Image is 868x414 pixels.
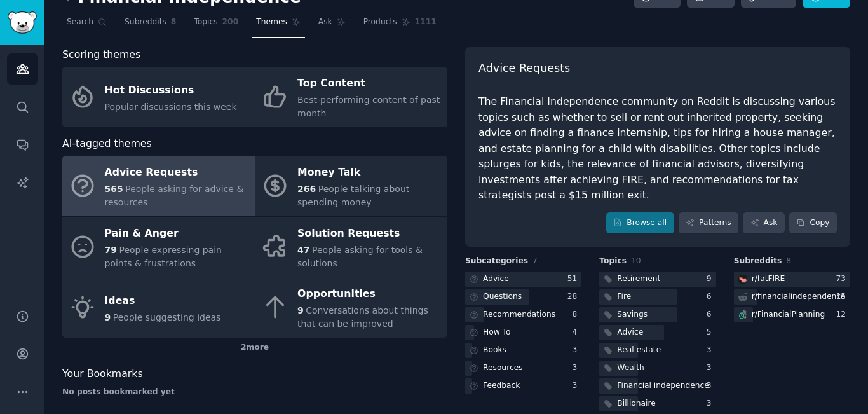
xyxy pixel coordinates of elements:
[707,327,716,338] div: 5
[752,309,825,321] div: r/ FinancialPlanning
[465,289,581,305] a: Questions28
[617,398,656,410] div: Billionaire
[256,17,287,28] span: Themes
[297,305,428,329] span: Conversations about things that can be improved
[599,307,715,323] a: Savings6
[318,17,332,28] span: Ask
[8,11,37,34] img: GummySearch logo
[62,366,143,382] span: Your Bookmarks
[478,60,570,76] span: Advice Requests
[707,291,716,303] div: 6
[573,345,582,356] div: 3
[297,184,316,194] span: 266
[359,12,441,38] a: Products1111
[752,273,785,285] div: r/ fatFIRE
[297,284,441,305] div: Opportunities
[617,327,643,338] div: Advice
[599,378,715,394] a: Financial independence3
[297,95,440,118] span: Best-performing content of past month
[573,309,582,321] div: 8
[483,273,509,285] div: Advice
[465,272,581,287] a: Advice51
[255,217,448,277] a: Solution Requests47People asking for tools & solutions
[707,380,716,392] div: 3
[679,212,738,234] a: Patterns
[617,273,660,285] div: Retirement
[738,310,747,319] img: FinancialPlanning
[62,12,111,38] a: Search
[483,345,506,356] div: Books
[194,17,217,28] span: Topics
[573,380,582,392] div: 3
[171,17,177,28] span: 8
[465,361,581,376] a: Resources3
[707,398,716,410] div: 3
[297,305,304,315] span: 9
[789,212,837,234] button: Copy
[483,291,522,303] div: Questions
[62,387,447,398] div: No posts bookmarked yet
[222,17,239,28] span: 200
[734,307,850,323] a: FinancialPlanningr/FinancialPlanning12
[573,327,582,338] div: 4
[189,12,243,38] a: Topics200
[532,256,538,265] span: 7
[567,273,582,285] div: 51
[617,345,661,356] div: Real estate
[415,17,437,28] span: 1111
[707,362,716,374] div: 3
[465,378,581,394] a: Feedback3
[67,17,93,28] span: Search
[734,256,782,267] span: Subreddits
[599,272,715,287] a: Retirement9
[105,163,248,183] div: Advice Requests
[573,362,582,374] div: 3
[297,163,441,183] div: Money Talk
[297,245,309,255] span: 47
[836,273,850,285] div: 73
[743,212,785,234] a: Ask
[738,275,747,284] img: fatFIRE
[62,338,447,358] div: 2 more
[606,212,674,234] a: Browse all
[297,184,409,207] span: People talking about spending money
[707,273,716,285] div: 9
[120,12,180,38] a: Subreddits8
[752,291,846,303] div: r/ financialindependence
[297,74,441,94] div: Top Content
[363,17,397,28] span: Products
[297,245,423,268] span: People asking for tools & solutions
[297,223,441,244] div: Solution Requests
[617,362,644,374] div: Wealth
[105,80,237,100] div: Hot Discussions
[617,380,709,392] div: Financial independence
[314,12,350,38] a: Ask
[62,67,255,127] a: Hot DiscussionsPopular discussions this week
[62,136,152,152] span: AI-tagged themes
[836,291,850,303] div: 15
[599,289,715,305] a: Fire6
[617,291,631,303] div: Fire
[255,67,448,127] a: Top ContentBest-performing content of past month
[62,47,140,63] span: Scoring themes
[734,272,850,287] a: fatFIREr/fatFIRE73
[255,156,448,216] a: Money Talk266People talking about spending money
[105,291,221,311] div: Ideas
[599,343,715,359] a: Real estate3
[465,307,581,323] a: Recommendations8
[465,343,581,359] a: Books3
[599,396,715,412] a: Billionaire3
[255,277,448,338] a: Opportunities9Conversations about things that can be improved
[252,12,305,38] a: Themes
[707,345,716,356] div: 3
[567,291,582,303] div: 28
[786,256,791,265] span: 8
[62,217,255,277] a: Pain & Anger79People expressing pain points & frustrations
[617,309,648,321] div: Savings
[483,380,520,392] div: Feedback
[478,94,837,204] div: The Financial Independence community on Reddit is discussing various topics such as whether to se...
[707,309,716,321] div: 6
[483,327,511,338] div: How To
[105,223,248,244] div: Pain & Anger
[125,17,166,28] span: Subreddits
